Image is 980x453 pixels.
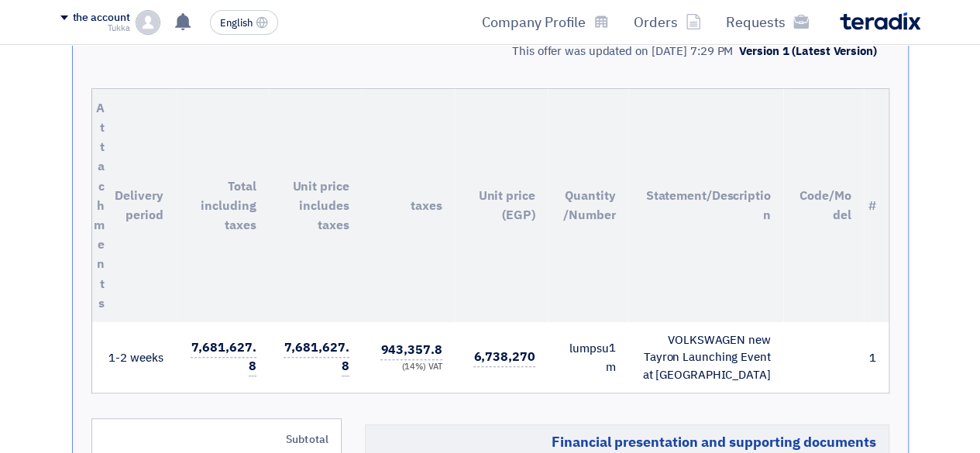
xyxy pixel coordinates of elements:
font: Total including taxes [201,177,256,234]
font: Statement/Description [645,187,770,225]
font: Requests [726,12,786,33]
font: 6,738,270 [473,348,535,366]
font: This offer was updated on [DATE] 7:29 PM [512,43,733,60]
a: Orders [621,4,714,40]
font: Company Profile [482,12,586,33]
font: 7,681,627.8 [191,338,256,376]
font: 7,681,627.8 [284,338,349,376]
font: Version 1 (Latest Version) [739,43,876,60]
a: Requests [714,4,821,40]
font: Unit price includes taxes [292,177,349,234]
font: Attachments [94,99,105,313]
font: 1-2 weeks [108,349,163,366]
font: Unit price (EGP) [478,187,535,225]
font: # [868,197,876,215]
button: English [210,10,278,35]
font: the account [73,9,130,26]
font: Subtotal [286,431,328,448]
font: 943,357.8 [380,341,442,359]
font: (14%) VAT [401,360,442,373]
font: Code/Model [799,187,851,225]
font: Quantity/Number [563,187,615,225]
font: 1 [609,339,616,356]
font: lumpsum [569,340,615,376]
img: Teradix logo [840,12,920,30]
font: VOLKSWAGEN new Tayron Launching Event at [GEOGRAPHIC_DATA] [642,331,770,383]
img: profile_test.png [136,10,160,35]
font: Delivery period [115,187,163,225]
font: Orders [634,12,678,33]
font: 1 [869,349,876,366]
font: taxes [411,197,442,215]
font: Financial presentation and supporting documents [552,431,876,452]
font: English [220,15,253,30]
font: Tukka [108,22,130,35]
